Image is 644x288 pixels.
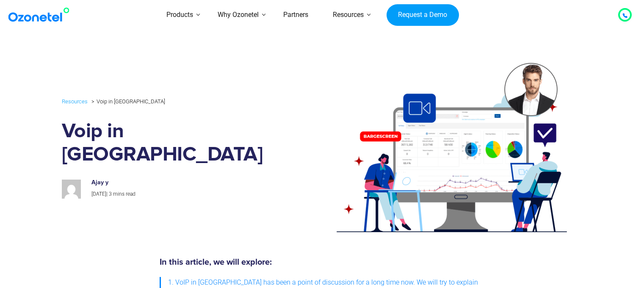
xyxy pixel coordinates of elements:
[62,97,88,106] a: Resources
[62,180,81,199] img: ca79e7ff75a4a49ece3c360be6bc1c9ae11b1190ab38fa3a42769ffe2efab0fe
[109,191,112,197] span: 3
[91,190,270,199] p: |
[387,4,459,26] a: Request a Demo
[160,258,481,266] h5: In this article, we will explore:
[62,120,279,166] h1: Voip in [GEOGRAPHIC_DATA]
[91,191,106,197] span: [DATE]
[89,96,165,107] li: Voip in [GEOGRAPHIC_DATA]
[113,191,135,197] span: mins read
[91,179,270,186] h6: Ajay y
